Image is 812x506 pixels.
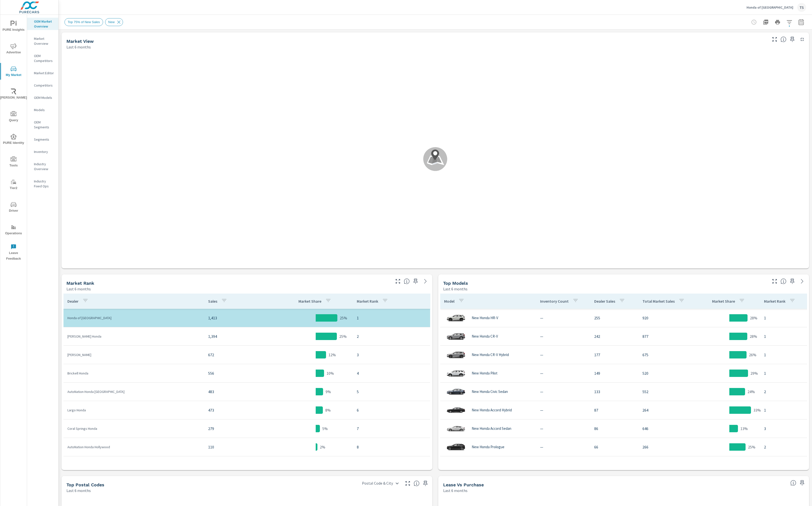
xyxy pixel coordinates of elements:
img: glamour [446,366,466,381]
span: Understand how shoppers are deciding to purchase vehicles. Sales data is based off market registr... [790,480,796,486]
p: 25% [748,444,755,450]
img: glamour [446,458,466,473]
p: AutoNation Honda [GEOGRAPHIC_DATA] [67,389,200,394]
span: Tools [2,156,25,168]
span: Leave Feedback [2,244,25,262]
p: Dealer Sales [594,299,615,304]
p: 556 [208,370,275,376]
p: 483 [208,389,275,395]
p: 133 [594,389,635,395]
p: Last 6 months [443,488,468,493]
p: — [540,333,586,339]
p: 25% [339,333,347,339]
img: glamour [446,347,466,362]
p: 86 [594,426,635,432]
p: 5% [322,426,328,432]
div: Industry Fixed Ops [27,178,58,190]
span: Advertise [2,43,25,55]
p: 4 [357,370,426,376]
p: Last 6 months [66,44,91,50]
span: Save this to your personalized report [798,479,806,487]
p: 24% [748,389,755,395]
p: 8% [325,407,331,413]
button: Select Date Range [796,17,806,27]
button: Print Report [773,17,782,27]
button: Minimize Widget [798,35,806,43]
p: Total Market Sales [642,299,675,304]
p: 552 [642,389,695,395]
p: 520 [642,370,695,376]
p: 279 [208,426,275,432]
p: 266 [642,444,695,450]
p: 1 [764,352,808,358]
button: Make Fullscreen [404,479,412,487]
div: OEM Models [27,94,58,101]
p: Inventory Count [540,299,569,304]
img: glamour [446,384,466,399]
p: 28% [750,333,757,339]
span: Operations [2,224,25,236]
span: Find the biggest opportunities in your market for your inventory. Understand by postal code where... [781,36,786,42]
p: Coral Springs Honda [67,426,200,431]
h5: Market Rank [66,281,94,286]
p: New Honda Pilot [472,371,498,375]
p: — [540,444,586,450]
p: Segments [34,137,54,142]
p: New Honda CR-V Hybrid [472,353,509,357]
div: Competitors [27,82,58,89]
span: Top 75% of New Sales [65,20,103,24]
div: OEM Market Overview [27,18,58,30]
p: OEM Segments [34,120,54,130]
p: Market Share [712,299,735,304]
p: Industry Fixed Ops [34,179,54,189]
p: 29% [750,370,758,376]
span: Query [2,111,25,123]
p: 3 [764,426,808,432]
div: Inventory [27,148,58,155]
p: 28% [750,315,757,321]
button: "Export Report to PDF" [761,17,771,27]
p: 264 [642,407,695,413]
p: 9% [326,389,331,395]
p: 1 [764,407,808,413]
p: [PERSON_NAME] Honda [67,334,200,339]
h5: Market View [66,39,94,44]
div: Market Editor [27,69,58,77]
p: Honda of [GEOGRAPHIC_DATA] [747,5,793,10]
div: Industry Overview [27,160,58,173]
p: AutoNation Honda Hollywood [67,445,200,449]
div: OEM Competitors [27,52,58,64]
span: Market Rank shows you how you rank, in terms of sales, to other dealerships in your market. “Mark... [404,278,410,284]
p: New Honda Accord Hybrid [472,408,512,412]
p: 3 [357,352,426,358]
p: 675 [642,352,695,358]
p: 26% [749,352,756,358]
p: Market Rank [764,299,785,304]
p: New Honda Civic Sedan [472,389,508,394]
a: See more details in report [798,277,806,285]
span: Save this to your personalized report [788,277,796,285]
p: Last 6 months [66,286,91,292]
p: Market Rank [357,299,378,304]
p: 66 [594,444,635,450]
span: My Market [2,66,25,78]
p: — [540,426,586,432]
p: 12% [328,352,336,358]
span: PURE Insights [2,21,25,33]
p: 672 [208,352,275,358]
span: PURE Identity [2,134,25,146]
p: Largo Honda [67,408,200,413]
p: OEM Market Overview [34,19,54,29]
span: Top Postal Codes shows you how you rank, in terms of sales, to other dealerships in your market. ... [414,480,420,486]
p: 87 [594,407,635,413]
img: glamour [446,421,466,436]
span: Save this to your personalized report [412,277,420,285]
p: Competitors [34,83,54,88]
p: — [540,352,586,358]
img: glamour [446,311,466,325]
p: 10% [327,370,334,376]
div: New [105,18,123,26]
p: 1 [764,333,808,339]
p: Market Editor [34,71,54,75]
p: — [540,389,586,395]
